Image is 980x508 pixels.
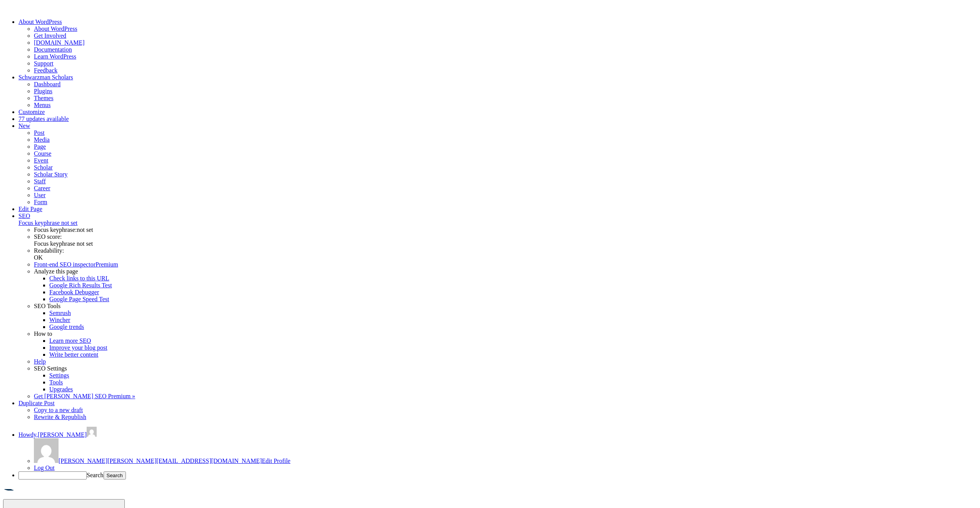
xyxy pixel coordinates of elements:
a: Edit Page [18,206,42,212]
ul: Schwarzman Scholars [18,95,977,109]
div: Focus keyphrase: [34,226,977,233]
span: [PERSON_NAME] [38,431,87,438]
a: [DOMAIN_NAME] [34,39,85,46]
a: Scholar Story [34,171,68,178]
div: Readability: [34,247,977,261]
ul: Schwarzman Scholars [18,81,977,95]
a: Learn WordPress [34,53,76,60]
span: OK [34,254,43,261]
label: Search [87,472,104,478]
span: SEO [18,213,30,219]
a: Facebook Debugger [49,289,99,295]
ul: About WordPress [18,39,977,74]
a: User [34,192,45,198]
span: [PERSON_NAME][EMAIL_ADDRESS][DOMAIN_NAME] [107,458,262,464]
a: Staff [34,178,46,184]
a: Post [34,129,45,136]
a: Copy to a new draft [34,407,83,413]
a: Feedback [34,67,57,74]
a: Settings [49,372,69,379]
a: Menus [34,102,51,108]
a: Upgrades [49,386,73,392]
a: Rewrite & Republish [34,414,86,420]
a: Howdy, [18,431,97,438]
a: Documentation [34,46,72,53]
a: Help [34,358,46,365]
div: OK [34,254,977,261]
span: Premium [95,261,118,268]
a: Get Involved [34,32,66,39]
a: Plugins [34,88,52,94]
span: [PERSON_NAME] [59,458,107,464]
div: How to [34,330,977,337]
a: Support [34,60,54,67]
div: Analyze this page [34,268,977,275]
a: Front-end SEO inspector [34,261,118,268]
div: SEO Tools [34,303,977,310]
span: About WordPress [18,18,62,25]
a: Tools [49,379,63,386]
span: Focus keyphrase not set [34,240,93,247]
ul: Howdy, Simon Attfield [18,438,977,471]
a: About WordPress [34,25,77,32]
a: Google trends [49,324,84,330]
a: Event [34,157,48,164]
span: Focus keyphrase not set [18,220,77,226]
div: Toolbar [3,18,977,479]
a: Get [PERSON_NAME] SEO Premium » [34,393,135,399]
a: Dashboard [34,81,60,87]
a: Course [34,150,51,157]
a: Write better content [49,351,98,358]
a: Customize [18,109,45,115]
span: 7 [18,116,22,122]
a: Schwarzman Scholars [18,74,73,80]
a: Scholar [34,164,53,171]
div: Focus keyphrase not set [18,220,977,226]
div: SEO score: [34,233,977,247]
div: SEO Settings [34,365,977,372]
a: Career [34,185,50,191]
a: Learn more SEO [49,337,91,344]
a: Wincher [49,317,70,323]
a: Themes [34,95,54,101]
div: Focus keyphrase not set [34,240,977,247]
span: Edit Profile [262,458,290,464]
a: Log Out [34,464,55,471]
span: Duplicate Post [18,400,55,406]
a: Check links to this URL [49,275,109,282]
span: New [18,122,30,129]
a: Page [34,143,46,150]
input: Search [104,471,126,479]
a: Google Page Speed Test [49,296,109,302]
a: Media [34,136,50,143]
a: Form [34,199,47,205]
span: not set [77,226,93,233]
a: Improve your blog post [49,344,107,351]
span: 7 updates available [22,116,69,122]
ul: About WordPress [18,25,977,39]
a: Semrush [49,310,71,316]
a: Google Rich Results Test [49,282,112,288]
ul: New [18,129,977,206]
